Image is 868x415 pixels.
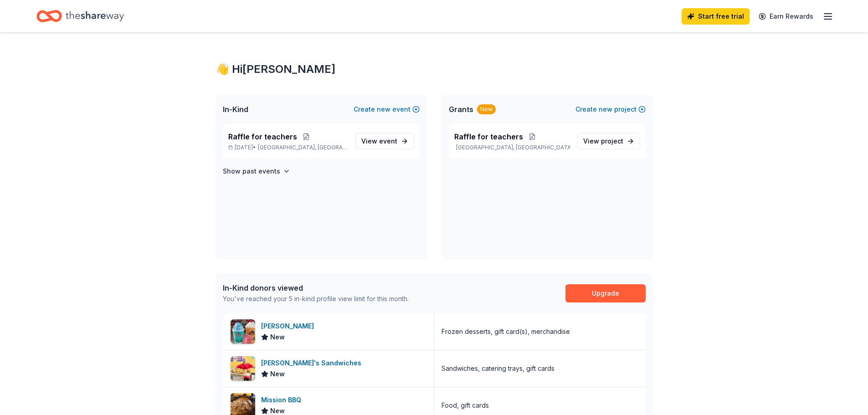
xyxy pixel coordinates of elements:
a: Upgrade [565,284,646,302]
button: Createnewevent [354,104,420,115]
a: Earn Rewards [753,8,819,25]
span: Grants [449,104,473,115]
span: New [270,332,285,343]
a: Start free trial [682,8,750,25]
span: [GEOGRAPHIC_DATA], [GEOGRAPHIC_DATA] [258,144,348,151]
span: View [583,136,623,147]
button: Createnewproject [575,104,646,115]
img: Image for Ike's Sandwiches [231,356,255,381]
span: New [270,369,285,379]
div: You've reached your 5 in-kind profile view limit for this month. [223,293,409,304]
div: [PERSON_NAME] [261,321,318,332]
div: Food, gift cards [442,400,489,411]
span: new [599,104,612,115]
span: Raffle for teachers [228,131,297,142]
span: In-Kind [223,104,248,115]
span: View [361,136,397,147]
a: View project [577,133,640,149]
button: Show past events [223,166,290,177]
span: Raffle for teachers [454,131,523,142]
div: [PERSON_NAME]'s Sandwiches [261,358,365,369]
img: Image for Bahama Buck's [231,319,255,344]
h4: Show past events [223,166,280,177]
span: event [379,137,397,145]
div: Mission BBQ [261,395,305,405]
div: 👋 Hi [PERSON_NAME] [216,62,653,77]
span: project [601,137,623,145]
div: New [477,104,496,114]
div: In-Kind donors viewed [223,282,409,293]
a: View event [355,133,414,149]
a: Home [36,5,124,27]
div: Sandwiches, catering trays, gift cards [442,363,555,374]
span: new [377,104,390,115]
p: [DATE] • [228,144,348,151]
div: Frozen desserts, gift card(s), merchandise [442,326,570,337]
p: [GEOGRAPHIC_DATA], [GEOGRAPHIC_DATA] [454,144,570,151]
